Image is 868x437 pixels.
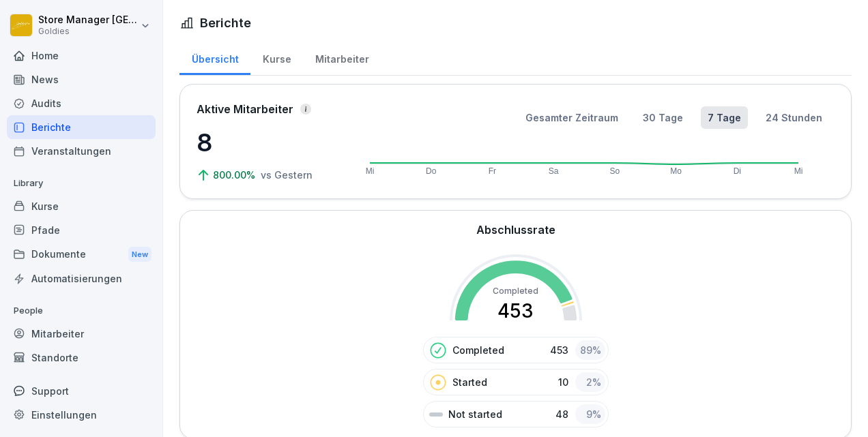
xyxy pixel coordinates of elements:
p: vs Gestern [261,168,313,182]
text: Di [734,166,741,176]
p: Started [452,375,487,389]
p: 453 [550,343,568,357]
a: Home [7,44,156,67]
h1: Berichte [200,14,251,32]
button: Gesamter Zeitraum [519,106,625,129]
p: People [7,300,156,322]
text: Mi [794,166,803,176]
a: Mitarbeiter [7,322,156,346]
div: Dokumente [7,242,156,267]
text: Mo [670,166,682,176]
p: 48 [555,407,568,421]
div: 2 % [575,372,605,392]
p: 10 [558,375,568,389]
p: 800.00% [213,168,258,182]
a: Standorte [7,346,156,370]
a: Übersicht [179,40,250,75]
text: Do [426,166,437,176]
a: Kurse [250,40,303,75]
text: Sa [549,166,559,176]
a: Veranstaltungen [7,139,156,163]
div: 89 % [575,340,605,360]
div: New [128,247,151,262]
a: Kurse [7,194,156,218]
h2: Abschlussrate [476,222,555,238]
a: Berichte [7,115,156,139]
button: 7 Tage [701,106,748,129]
div: Support [7,379,156,403]
a: Pfade [7,218,156,242]
a: Mitarbeiter [303,40,381,75]
a: News [7,67,156,91]
text: Fr [489,166,496,176]
p: Goldies [38,27,138,36]
p: Aktive Mitarbeiter [197,101,293,117]
p: Not started [448,407,502,421]
a: Einstellungen [7,403,156,427]
button: 30 Tage [636,106,690,129]
p: Library [7,172,156,194]
p: Completed [452,343,504,357]
div: 9 % [575,404,605,424]
text: So [610,166,620,176]
text: Mi [366,166,375,176]
button: 24 Stunden [759,106,829,129]
p: Store Manager [GEOGRAPHIC_DATA] [38,14,138,26]
p: 8 [197,124,333,161]
a: Audits [7,91,156,115]
a: Automatisierungen [7,267,156,290]
a: DokumenteNew [7,242,156,267]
